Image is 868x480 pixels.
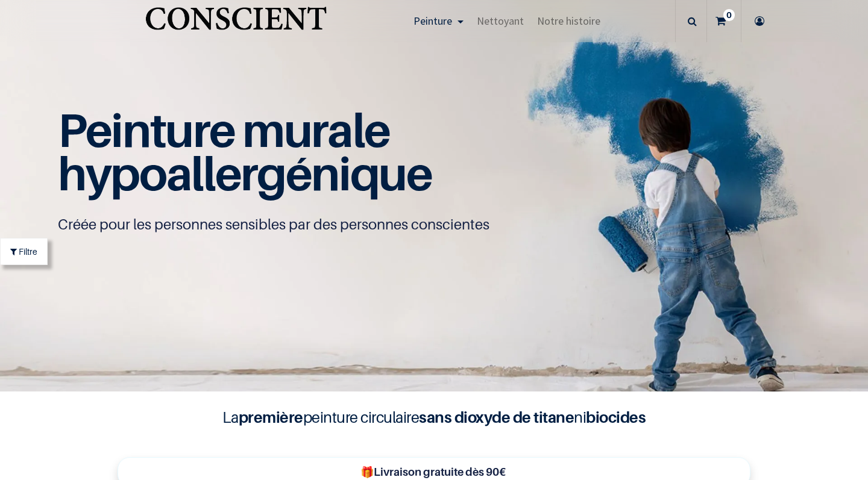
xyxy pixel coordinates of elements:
[419,408,574,426] b: sans dioxyde de titane
[58,102,390,158] span: Peinture murale
[58,215,810,234] p: Créée pour les personnes sensibles par des personnes conscientes
[414,14,452,28] span: Peinture
[58,145,432,201] span: hypoallergénique
[586,408,646,426] b: biocides
[806,402,863,459] iframe: Tidio Chat
[537,14,600,28] span: Notre histoire
[193,406,675,429] h4: La peinture circulaire ni
[723,9,735,21] sup: 0
[19,245,37,258] span: Filtre
[239,408,303,426] b: première
[477,14,524,28] span: Nettoyant
[360,466,506,478] b: 🎁Livraison gratuite dès 90€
